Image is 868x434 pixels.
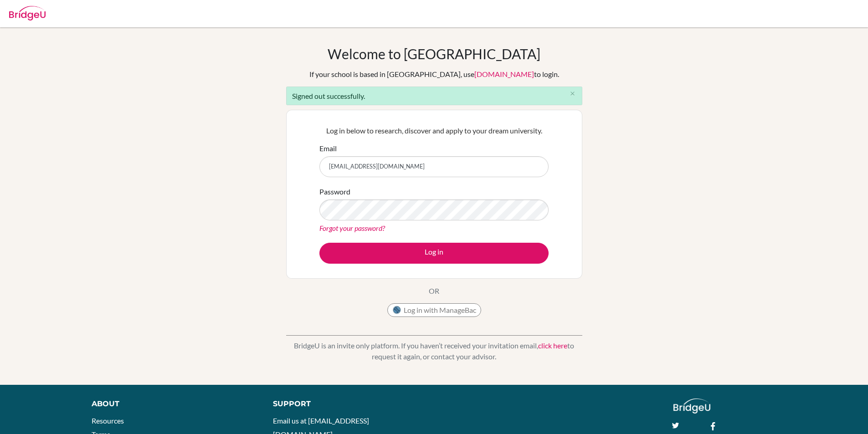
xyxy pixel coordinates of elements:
[673,398,710,414] img: logo_white@2x-f4f0deed5e89b7ecb1c2cc34c3e3d731f90f0f143d5ea2071677605dd97b5244.png
[319,243,549,264] button: Log in
[319,143,337,154] label: Email
[387,303,481,317] button: Log in with ManageBac
[474,70,534,78] a: [DOMAIN_NAME]
[429,286,439,296] p: OR
[319,125,549,136] p: Log in below to research, discover and apply to your dream university.
[538,341,567,350] a: click here
[286,340,582,362] p: BridgeU is an invite only platform. If you haven’t received your invitation email, to request it ...
[328,46,540,62] h1: Welcome to [GEOGRAPHIC_DATA]
[92,416,124,425] a: Resources
[286,87,582,105] div: Signed out successfully.
[564,87,582,101] button: Close
[309,69,559,80] div: If your school is based in [GEOGRAPHIC_DATA], use to login.
[319,186,350,197] label: Password
[273,398,423,409] div: Support
[319,224,385,232] a: Forgot your password?
[569,90,576,97] i: close
[92,398,252,409] div: About
[9,6,46,20] img: Bridge-U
